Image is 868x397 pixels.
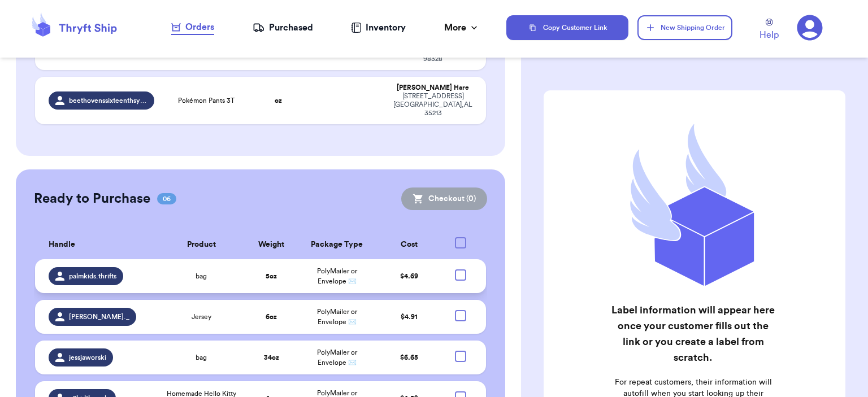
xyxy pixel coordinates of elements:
[317,349,357,366] span: PolyMailer or Envelope ✉️
[609,302,778,365] h2: Label information will appear here once your customer fills out the link or you create a label fr...
[444,21,480,34] div: More
[178,96,235,105] span: Pokémon Pants 3T
[317,268,357,285] span: PolyMailer or Envelope ✉️
[351,21,406,34] a: Inventory
[245,230,298,259] th: Weight
[376,230,442,259] th: Cost
[157,193,176,204] span: 06
[69,312,129,321] span: [PERSON_NAME]._
[759,19,779,42] a: Help
[317,308,357,325] span: PolyMailer or Envelope ✉️
[192,312,211,321] span: Jersey
[393,92,472,117] div: [STREET_ADDRESS] [GEOGRAPHIC_DATA] , AL 35213
[401,313,418,320] span: $ 4.91
[400,273,418,280] span: $ 4.69
[34,190,150,208] h2: Ready to Purchase
[266,273,277,280] strong: 5 oz
[264,354,279,361] strong: 34 oz
[266,313,277,320] strong: 6 oz
[49,239,75,251] span: Handle
[275,97,282,104] strong: oz
[69,353,106,362] span: jessjaworski
[298,230,377,259] th: Package Type
[158,230,245,259] th: Product
[171,20,214,34] div: Orders
[393,84,472,92] div: [PERSON_NAME] Hare
[253,21,313,34] a: Purchased
[400,354,418,361] span: $ 6.65
[69,272,116,281] span: palmkids.thrifts
[637,15,732,40] button: New Shipping Order
[506,15,628,40] button: Copy Customer Link
[196,272,207,281] span: bag
[69,96,148,105] span: beethovenssixteenthsymphony
[401,187,487,210] button: Checkout (0)
[759,28,779,42] span: Help
[196,353,207,362] span: bag
[171,20,214,35] a: Orders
